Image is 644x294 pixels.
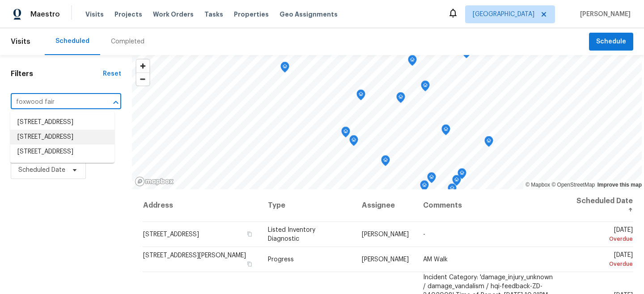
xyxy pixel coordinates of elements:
div: Map marker [441,124,450,138]
th: Comments [416,189,563,222]
div: Map marker [349,135,358,149]
div: Map marker [420,180,429,194]
div: Map marker [484,136,493,150]
li: [STREET_ADDRESS] [10,130,114,145]
th: Scheduled Date ↑ [563,189,633,222]
span: - [423,231,425,238]
button: Zoom out [136,72,149,85]
button: Copy Address [246,230,254,238]
div: Overdue [571,260,633,268]
div: Map marker [452,175,461,189]
span: Geo Assignments [280,10,338,19]
span: Progress [268,256,294,263]
span: [STREET_ADDRESS] [143,231,199,238]
div: Map marker [341,127,350,141]
div: Map marker [448,183,457,197]
a: Improve this map [597,182,642,188]
li: [STREET_ADDRESS] [10,115,114,130]
th: Assignee [355,189,416,222]
div: Map marker [356,89,365,103]
a: Mapbox homepage [135,176,174,187]
div: Overdue [571,234,633,243]
li: [STREET_ADDRESS] [10,145,114,159]
a: OpenStreetMap [551,182,595,188]
span: [STREET_ADDRESS][PERSON_NAME] [143,252,246,259]
span: [GEOGRAPHIC_DATA] [473,10,534,19]
span: [DATE] [571,227,633,243]
div: Reset [103,69,121,78]
div: Map marker [396,92,405,106]
span: Maestro [30,10,60,19]
div: Map marker [381,155,390,169]
span: [DATE] [571,252,633,268]
span: Work Orders [153,10,194,19]
button: Copy Address [246,260,254,268]
span: Visits [85,10,104,19]
th: Address [143,189,261,222]
div: Map marker [421,81,430,94]
canvas: Map [132,55,642,189]
span: Tasks [204,11,223,17]
h1: Filters [11,69,103,78]
span: Properties [234,10,269,19]
span: [PERSON_NAME] [362,256,409,263]
div: Map marker [408,55,417,69]
span: Zoom out [136,73,149,85]
div: Map marker [458,168,466,182]
div: Completed [111,37,144,46]
div: Scheduled [55,37,89,46]
div: Map marker [427,172,436,186]
span: Scheduled Date [18,166,65,175]
a: Mapbox [525,182,550,188]
span: Projects [114,10,142,19]
th: Type [261,189,355,222]
span: Listed Inventory Diagnostic [268,227,315,242]
div: Map marker [280,62,289,76]
span: Schedule [596,36,626,47]
span: AM Walk [423,256,448,263]
button: Close [110,96,122,109]
span: [PERSON_NAME] [576,10,631,19]
button: Zoom in [136,60,149,72]
button: Schedule [589,33,633,51]
input: Search for an address... [11,95,96,109]
span: [PERSON_NAME] [362,231,409,238]
span: Visits [11,32,30,51]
